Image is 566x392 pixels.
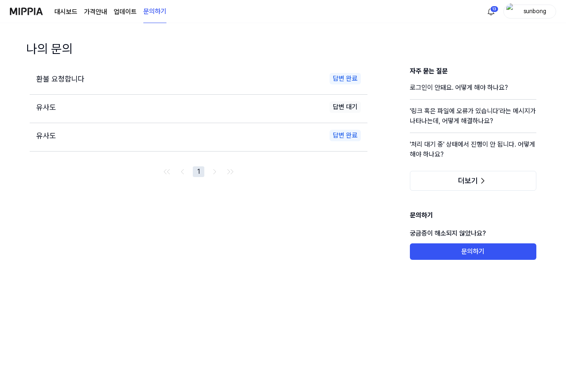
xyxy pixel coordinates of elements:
a: 로그인이 안돼요. 어떻게 해야 하나요? [410,83,537,99]
button: 1 [193,166,204,177]
div: sunbong [519,7,551,16]
img: profile [506,3,516,20]
h1: 문의하기 [410,210,537,224]
div: 답변 완료 [330,130,361,141]
a: 더보기 [410,177,537,185]
button: 더보기 [410,171,537,191]
div: 답변 대기 [330,101,361,113]
span: 더보기 [458,177,478,185]
h3: 자주 묻는 질문 [410,66,537,76]
img: 알림 [486,7,496,16]
a: 문의하기 [143,0,166,23]
span: 환불 요청합니다 [36,75,84,83]
div: 13 [490,6,498,12]
button: 문의하기 [410,243,537,260]
button: 알림13 [484,5,498,18]
a: '처리 대기 중' 상태에서 진행이 안 됩니다. 어떻게 해야 하나요? [410,140,537,166]
a: 문의하기 [410,247,537,255]
button: 가격안내 [84,7,107,17]
p: 궁금증이 해소되지 않았나요? [410,224,537,243]
a: 업데이트 [114,7,137,17]
h1: 나의 문의 [26,40,73,58]
div: 답변 완료 [330,73,361,84]
span: 유사도 [36,131,56,140]
span: 유사도 [36,103,56,112]
a: '링크 혹은 파일에 오류가 있습니다'라는 메시지가 나타나는데, 어떻게 해결하나요? [410,106,537,133]
button: profilesunbong [503,5,556,19]
a: 대시보드 [54,7,77,17]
